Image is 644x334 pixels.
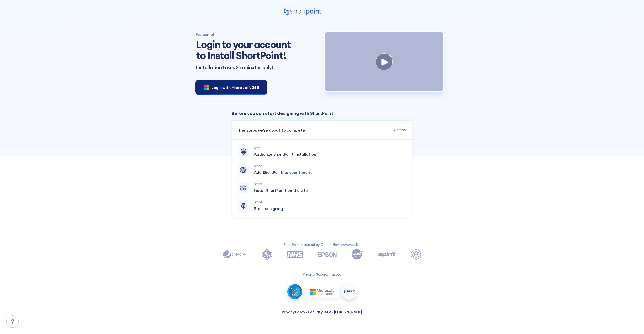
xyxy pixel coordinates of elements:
[196,80,267,94] button: Login with Microsoft 365
[254,205,283,212] span: Start designing
[308,310,323,314] a: Security
[254,182,406,186] p: Step 3
[196,32,319,37] h4: Welcome!
[393,127,406,133] span: 4 steps
[268,281,376,305] img: all-logos.93c8417a1c126faa5f98.png
[211,84,259,90] span: Login with Microsoft 365
[254,151,316,157] span: Authorize ShortPoint Installation
[238,127,305,133] span: The steps we're about to complete
[196,39,294,61] h1: Login to your account to Install ShortPoint!
[254,164,406,168] p: Step 2
[268,272,376,277] p: Private. Secure. Trusted
[553,276,644,334] iframe: Chat Widget
[254,187,308,193] span: Install ShortPoint on the site
[282,310,305,314] a: Privacy Policy
[334,310,362,314] a: [PERSON_NAME]
[254,146,406,150] p: Step 1
[325,310,331,314] a: SLA
[254,200,406,204] p: Step 4
[289,170,312,175] span: your tenant
[196,65,319,70] p: Installation takes 3-5 minutes only!
[282,309,362,315] p: • • •
[232,110,412,117] p: Before you can start designing with ShortPoint
[254,169,312,175] span: Add ShortPoint to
